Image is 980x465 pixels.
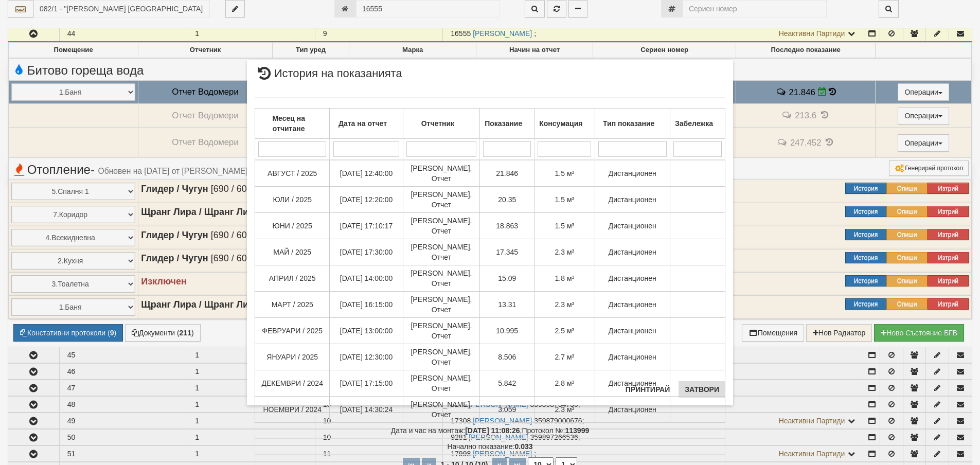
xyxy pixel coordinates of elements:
[255,68,402,87] span: История на показанията
[555,405,575,414] span: 2.3 м³
[330,160,403,187] td: [DATE] 12:40:00
[465,426,520,435] strong: [DATE] 11:08:26
[498,353,516,361] span: 8.506
[480,109,534,139] th: Показание: No sort applied, activate to apply an ascending sort
[255,265,330,292] td: АПРИЛ / 2025
[255,344,330,370] td: ЯНУАРИ / 2025
[421,119,454,128] b: Отчетник
[255,397,330,423] td: НОЕМВРИ / 2024
[338,119,387,128] b: Дата на отчет
[595,213,670,239] td: Дистанционен
[534,109,595,139] th: Консумация: No sort applied, activate to apply an ascending sort
[496,222,518,230] span: 18.863
[595,318,670,344] td: Дистанционен
[496,248,518,256] span: 17.345
[330,318,403,344] td: [DATE] 13:00:00
[595,292,670,318] td: Дистанционен
[255,318,330,344] td: ФЕВРУАРИ / 2025
[555,169,575,177] span: 1.5 м³
[272,114,305,133] b: Месец на отчитане
[330,239,403,265] td: [DATE] 17:30:00
[330,213,403,239] td: [DATE] 17:10:17
[403,160,480,187] td: [PERSON_NAME]. Отчет
[255,239,330,265] td: МАЙ / 2025
[496,169,518,177] span: 21.846
[330,370,403,397] td: [DATE] 17:15:00
[555,274,575,282] span: 1.8 м³
[330,187,403,213] td: [DATE] 12:20:00
[595,187,670,213] td: Дистанционен
[330,265,403,292] td: [DATE] 14:00:00
[595,239,670,265] td: Дистанционен
[255,213,330,239] td: ЮНИ / 2025
[330,397,403,423] td: [DATE] 14:30:24
[603,119,654,128] b: Тип показание
[403,239,480,265] td: [PERSON_NAME]. Отчет
[255,160,330,187] td: АВГУСТ / 2025
[255,187,330,213] td: ЮЛИ / 2025
[595,109,670,139] th: Тип показание: No sort applied, activate to apply an ascending sort
[498,300,516,309] span: 13.31
[255,370,330,397] td: ДЕКЕМВРИ / 2024
[403,318,480,344] td: [PERSON_NAME]. Отчет
[330,344,403,370] td: [DATE] 12:30:00
[403,213,480,239] td: [PERSON_NAME]. Отчет
[595,397,670,423] td: Дистанционен
[555,195,575,204] span: 1.5 м³
[403,370,480,397] td: [PERSON_NAME]. Отчет
[496,327,518,335] span: 10.995
[255,423,725,439] td: ,
[498,379,516,387] span: 5.842
[403,109,480,139] th: Отчетник: No sort applied, activate to apply an ascending sort
[539,119,582,128] b: Консумация
[330,292,403,318] td: [DATE] 16:15:00
[555,327,575,335] span: 2.5 м³
[255,109,330,139] th: Месец на отчитане: No sort applied, activate to apply an ascending sort
[330,109,403,139] th: Дата на отчет: No sort applied, activate to apply an ascending sort
[498,195,516,204] span: 20.35
[595,370,670,397] td: Дистанционен
[595,344,670,370] td: Дистанционен
[555,353,575,361] span: 2.7 м³
[498,274,516,282] span: 15.09
[403,187,480,213] td: [PERSON_NAME]. Отчет
[555,300,575,309] span: 2.3 м³
[255,292,330,318] td: МАРТ / 2025
[675,119,713,128] b: Забележка
[565,426,590,435] strong: 113999
[555,248,575,256] span: 2.3 м³
[403,397,480,423] td: [PERSON_NAME]. Отчет
[515,442,533,451] strong: 0.033
[555,222,575,230] span: 1.5 м³
[555,379,575,387] span: 2.8 м³
[670,109,725,139] th: Забележка: No sort applied, activate to apply an ascending sort
[485,119,522,128] b: Показание
[498,405,516,414] span: 3.059
[522,426,589,435] span: Протокол №:
[403,344,480,370] td: [PERSON_NAME]. Отчет
[391,426,520,435] span: Дата и час на монтаж:
[403,292,480,318] td: [PERSON_NAME]. Отчет
[447,442,532,451] span: Начално показание:
[595,265,670,292] td: Дистанционен
[595,160,670,187] td: Дистанционен
[403,265,480,292] td: [PERSON_NAME]. Отчет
